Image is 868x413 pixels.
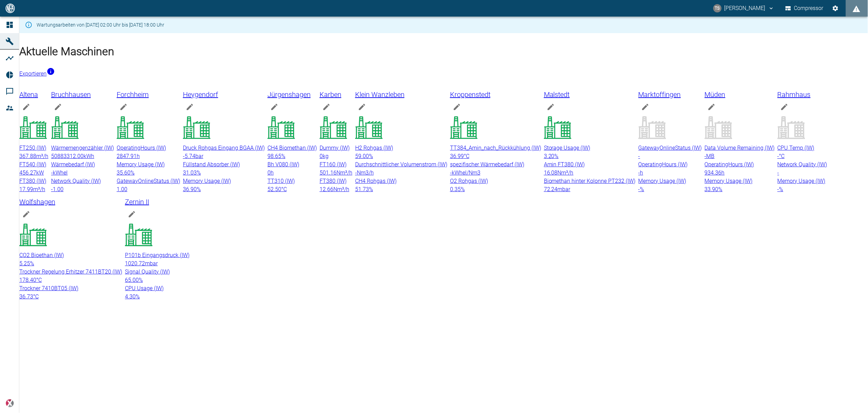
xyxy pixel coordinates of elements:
[638,100,652,114] button: edit machine
[47,67,55,76] svg: Jetzt mit HF Export
[778,89,827,100] span: Rahmhaus
[19,89,48,100] span: Altena
[117,169,130,176] span: 35.60
[452,169,480,176] span: kWhel/Nm3
[461,186,465,193] span: %
[125,260,145,267] span: 1020.72
[320,161,347,168] span: FT160 (IW)
[320,186,333,193] span: 12.66
[19,186,33,193] span: 17.99
[37,19,164,31] div: Wartungsarbeiten von [DATE] 02:00 Uhr bis [DATE] 18:00 Uhr
[705,89,775,100] span: Müden
[19,169,36,176] span: 456.27
[355,145,393,151] span: H2 Rohgas (IW)
[779,153,785,159] span: °C
[125,196,189,207] span: Zernin II
[19,178,46,184] span: FT380 (IW)
[712,2,776,14] button: timo.streitbuerger@arcanum-energy.de
[117,145,166,151] span: OperatingHours (IW)
[558,169,574,176] span: Nm³/h
[829,2,842,14] button: Einstellungen
[784,2,825,14] button: Compressor
[778,153,779,159] span: -
[638,153,640,159] span: -
[125,196,189,301] a: Zernin IIedit machineP101b Eingangsdruck (IW)1020.72mbarSignal Quality (IW)65.00%CPU Usage (IW)4.30%
[19,277,36,283] span: 178.40
[355,153,369,159] span: 59.00
[555,153,559,159] span: %
[183,178,231,184] span: Memory Usage (IW)
[19,161,46,168] span: FT540 (IW)
[145,260,158,267] span: mbar
[713,4,722,12] div: TS
[117,153,137,159] span: 2847.91
[36,169,44,176] span: kW
[117,161,165,168] span: Memory Usage (IW)
[117,89,180,194] a: Forchheimedit machineOperatingHours (IW)2847.91hMemory Usage (IW)35.60%GatewayOnlineStatus (IW)1.00
[33,293,39,300] span: °C
[640,186,644,193] span: %
[117,178,180,184] span: GatewayOnlineStatus (IW)
[84,153,94,159] span: kWh
[183,100,197,114] button: edit machine
[450,186,461,193] span: 0.35
[183,89,265,194] a: Heygendorfedit machineDruck Rohgas Eingang BGAA (IW)-5.74barFüllstand Absorber (IW)31.03%Memory U...
[30,260,34,267] span: %
[705,100,719,114] button: edit machine
[722,169,725,176] span: h
[450,169,452,176] span: -
[355,89,447,194] a: Klein Wanzlebenedit machineH2 Rohgas (IW)59.00%Durchschnittlicher Volumenstrom (IW)-Nm3/hCH4 Rohg...
[638,145,702,151] span: GatewayOnlineStatus (IW)
[267,89,317,194] a: Jürgenshagenedit machineCH4 Biomethan (IW)98.65%Bh V080 (IW)0hTT310 (IW)52.50°C
[136,293,140,300] span: %
[267,153,281,159] span: 98.65
[125,207,139,221] button: edit machine
[19,43,868,60] h1: Aktuelle Maschinen
[125,268,170,275] span: Signal Quality (IW)
[450,89,541,194] a: Kroppenstedtedit machineTT384_Amin_nach_Rückkühlung (IW)36.99°Cspezifischer Wärmebedarf (IW)-kWhe...
[779,186,783,193] span: %
[183,89,265,100] span: Heygendorf
[267,161,299,168] span: Bh V080 (IW)
[36,153,48,159] span: m³/h
[544,161,585,168] span: Amin FT380 (IW)
[778,100,791,114] button: edit machine
[638,89,702,100] span: Marktoffingen
[267,145,317,151] span: CH4 Biomethan (IW)
[51,153,84,159] span: 50883312.00
[778,89,827,194] a: Rahmhausedit machineCPU Temp (IW)-°CNetwork Quality (IW)-Memory Usage (IW)-%
[183,161,240,168] span: Füllstand Absorber (IW)
[544,169,558,176] span: 16.08
[197,169,201,176] span: %
[320,89,352,100] span: Karben
[450,100,464,114] button: edit machine
[51,89,114,100] span: Bruchhausen
[355,161,447,168] span: Durchschnittlicher Volumenstrom (IW)
[51,169,53,176] span: -
[450,145,541,151] span: TT384_Amin_nach_Rückkühlung (IW)
[638,169,640,176] span: -
[320,89,352,194] a: Karbenedit machineDummy (IW)0kgFT160 (IW)501.16Nm³/hFT380 (IW)12.66Nm³/h
[544,89,636,194] a: Malstedtedit machineStorage Usage (IW)3.20%Amin FT380 (IW)16.08Nm³/hBiomethan hinter Kolonne PT23...
[197,186,201,193] span: %
[544,153,555,159] span: 3.20
[355,89,447,100] span: Klein Wanzleben
[267,178,295,184] span: TT310 (IW)
[450,89,541,100] span: Kroppenstedt
[51,100,65,114] button: edit machine
[640,169,643,176] span: h
[267,89,317,100] span: Jürgenshagen
[544,145,591,151] span: Storage Usage (IW)
[333,186,349,193] span: Nm³/h
[33,186,45,193] span: m³/h
[183,186,197,193] span: 36.90
[705,161,754,168] span: OperatingHours (IW)
[705,178,753,184] span: Memory Usage (IW)
[369,186,373,193] span: %
[183,145,265,151] span: Druck Rohgas Eingang BGAA (IW)
[778,169,779,176] span: -
[117,100,130,114] button: edit machine
[778,186,779,193] span: -
[778,145,815,151] span: CPU Temp (IW)
[705,89,775,194] a: Müdenedit machineData Volume Remaining (IW)-MBOperatingHours (IW)934.36hMemory Usage (IW)33.90%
